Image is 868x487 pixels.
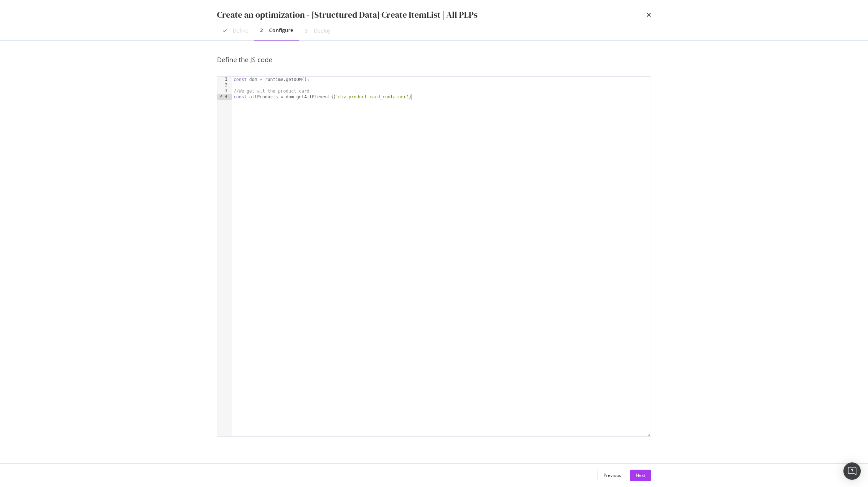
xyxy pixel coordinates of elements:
div: Open Intercom Messenger [843,462,861,480]
div: 4 [217,94,232,100]
div: Next [636,472,645,478]
div: Define [233,27,248,34]
button: Previous [597,470,627,481]
span: Info, read annotations row 4 [217,94,224,100]
div: 2 [260,27,263,34]
div: Deploy [314,27,331,34]
div: 2 [217,82,232,88]
div: 3 [305,27,308,34]
div: Define the JS code [217,55,651,65]
div: Configure [269,27,293,34]
button: Next [630,470,651,481]
div: times [647,9,651,21]
div: Create an optimization - [Structured Data] Create ItemList | All PLPs [217,9,477,21]
div: 3 [217,88,232,94]
div: 1 [217,77,232,82]
div: Previous [604,472,621,478]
